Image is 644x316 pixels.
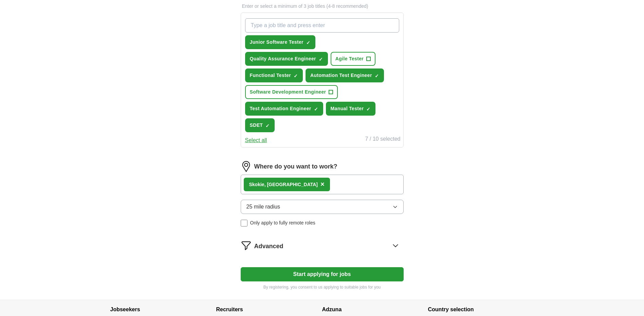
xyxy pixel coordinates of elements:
[294,73,298,79] span: ✓
[250,72,291,79] span: Functional Tester
[249,182,264,187] strong: Skokie
[250,105,311,112] span: Test Automation Engineer
[246,203,280,211] span: 25 mile radius
[365,135,400,144] div: 7 / 10 selected
[241,220,247,226] input: Only apply to fully remote roles
[335,55,364,62] span: Agile Tester
[241,240,252,251] img: filter
[265,123,270,129] span: ✓
[306,68,384,82] button: Automation Test Engineer✓
[310,72,372,79] span: Automation Test Engineer
[326,102,376,116] button: Manual Tester✓
[250,219,315,226] span: Only apply to fully remote roles
[314,106,318,112] span: ✓
[250,88,326,96] span: Software Development Engineer
[331,52,375,66] button: Agile Tester
[241,161,252,172] img: location.png
[241,200,404,214] button: 25 mile radius
[250,39,303,46] span: Junior Software Tester
[320,179,325,190] button: ×
[366,106,370,112] span: ✓
[250,55,316,62] span: Quality Assurance Engineer
[320,180,325,188] span: ×
[306,40,310,45] span: ✓
[245,136,267,144] button: Select all
[319,57,323,62] span: ✓
[245,118,275,132] button: SDET✓
[375,73,379,79] span: ✓
[245,85,338,99] button: Software Development Engineer
[245,35,315,49] button: Junior Software Tester✓
[241,3,404,10] p: Enter or select a minimum of 3 job titles (4-8 recommended)
[245,52,328,66] button: Quality Assurance Engineer✓
[331,105,364,112] span: Manual Tester
[245,102,323,116] button: Test Automation Engineer✓
[254,242,283,251] span: Advanced
[250,122,263,129] span: SDET
[254,162,337,171] label: Where do you want to work?
[249,181,318,188] div: , [GEOGRAPHIC_DATA]
[241,284,404,290] p: By registering, you consent to us applying to suitable jobs for you
[245,18,399,33] input: Type a job title and press enter
[245,68,303,82] button: Functional Tester✓
[241,267,404,281] button: Start applying for jobs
